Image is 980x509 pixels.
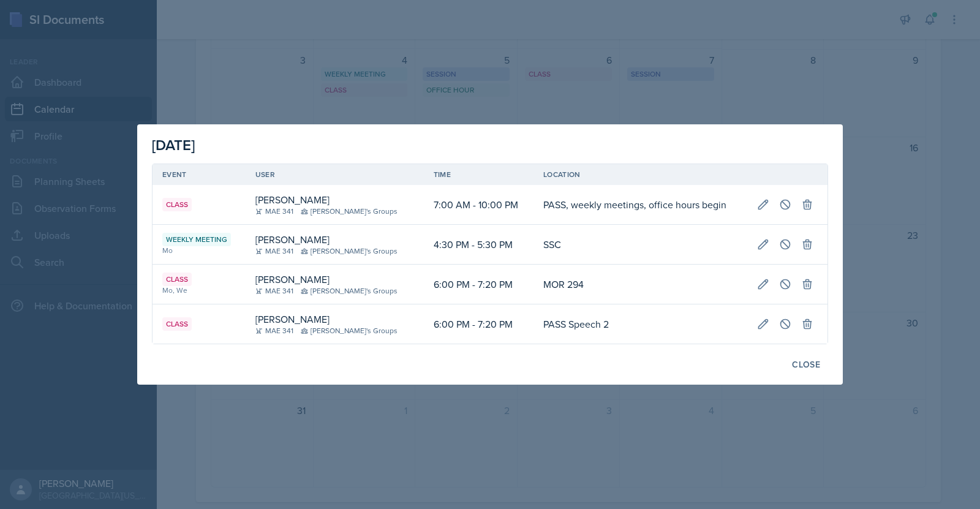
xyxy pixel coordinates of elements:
[424,164,533,185] th: Time
[255,232,330,247] div: [PERSON_NAME]
[162,273,192,286] div: Class
[153,164,246,185] th: Event
[784,354,828,375] button: Close
[255,285,293,296] div: MAE 341
[255,272,330,287] div: [PERSON_NAME]
[162,285,236,296] div: Mo, We
[533,164,747,185] th: Location
[533,265,747,304] td: MOR 294
[533,304,747,344] td: PASS Speech 2
[162,317,192,331] div: Class
[255,246,293,257] div: MAE 341
[301,285,398,296] div: [PERSON_NAME]'s Groups
[152,134,828,156] div: [DATE]
[424,304,533,344] td: 6:00 PM - 7:20 PM
[533,225,747,265] td: SSC
[162,198,192,211] div: Class
[792,360,820,369] div: Close
[424,185,533,225] td: 7:00 AM - 10:00 PM
[162,233,231,246] div: Weekly Meeting
[533,185,747,225] td: PASS, weekly meetings, office hours begin
[301,246,398,257] div: [PERSON_NAME]'s Groups
[255,192,330,207] div: [PERSON_NAME]
[301,206,398,217] div: [PERSON_NAME]'s Groups
[301,325,398,336] div: [PERSON_NAME]'s Groups
[255,312,330,326] div: [PERSON_NAME]
[424,225,533,265] td: 4:30 PM - 5:30 PM
[246,164,424,185] th: User
[162,245,236,256] div: Mo
[424,265,533,304] td: 6:00 PM - 7:20 PM
[255,206,293,217] div: MAE 341
[255,325,293,336] div: MAE 341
